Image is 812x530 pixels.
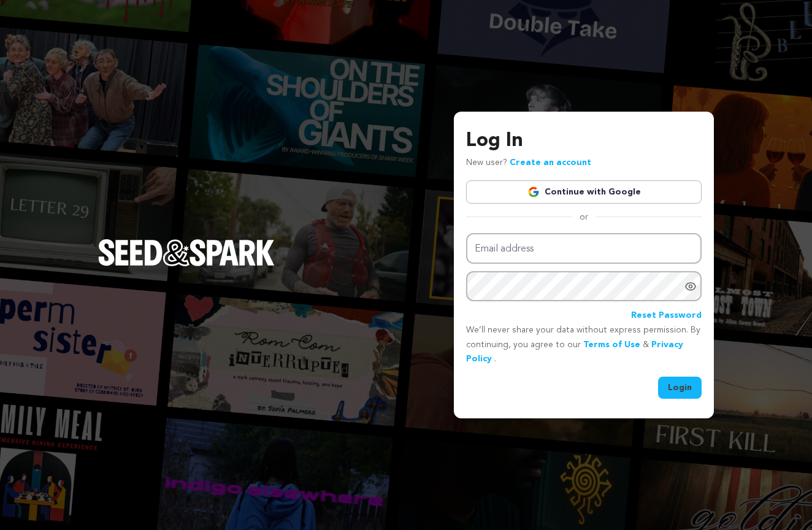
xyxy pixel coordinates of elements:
[466,156,591,171] p: New user?
[527,186,540,198] img: Google logo
[631,309,702,323] a: Reset Password
[466,180,702,204] a: Continue with Google
[98,239,275,266] img: Seed&Spark Logo
[98,239,275,291] a: Seed&Spark Homepage
[466,233,702,264] input: Email address
[466,323,702,367] p: We’ll never share your data without express permission. By continuing, you agree to our & .
[658,377,702,399] button: Login
[510,158,591,167] a: Create an account
[684,280,697,293] a: Show password as plain text. Warning: this will display your password on the screen.
[466,126,702,156] h3: Log In
[583,340,640,349] a: Terms of Use
[572,211,596,223] span: or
